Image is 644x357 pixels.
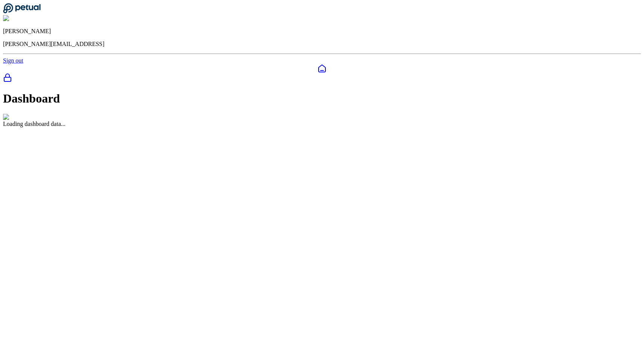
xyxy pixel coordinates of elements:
[3,15,35,22] img: Andrew Li
[3,28,641,35] p: [PERSON_NAME]
[3,121,641,127] div: Loading dashboard data...
[3,57,23,64] a: Sign out
[3,64,641,73] a: Dashboard
[3,41,641,47] p: [PERSON_NAME][EMAIL_ADDRESS]
[3,114,22,121] img: Logo
[3,73,641,84] a: SOC
[3,8,41,15] a: Go to Dashboard
[3,92,641,106] h1: Dashboard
